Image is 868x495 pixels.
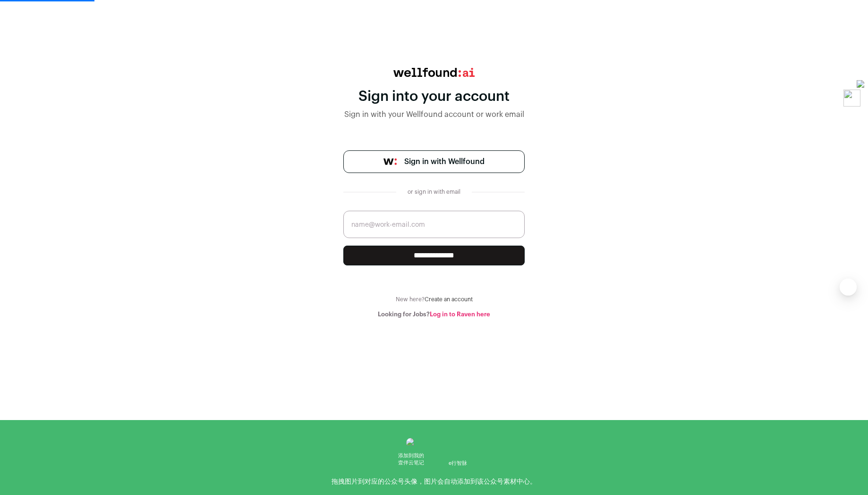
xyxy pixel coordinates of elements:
[343,311,525,318] div: Looking for Jobs?
[343,296,525,303] div: New here?
[343,150,525,173] a: Sign in with Wellfound
[343,211,525,238] input: name@work-email.com
[404,156,485,167] span: Sign in with Wellfound
[343,88,525,105] div: Sign into your account
[393,68,475,77] img: wellfound:ai
[425,297,473,302] a: Create an account
[430,311,490,317] a: Log in to Raven here
[383,158,397,165] img: wellfound-symbol-flush-black-fb3c872781a75f747ccb3a119075da62bfe97bd399995f84a933054e44a575c4.png
[343,109,525,120] div: Sign in with your Wellfound account or work email
[404,188,464,196] div: or sign in with email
